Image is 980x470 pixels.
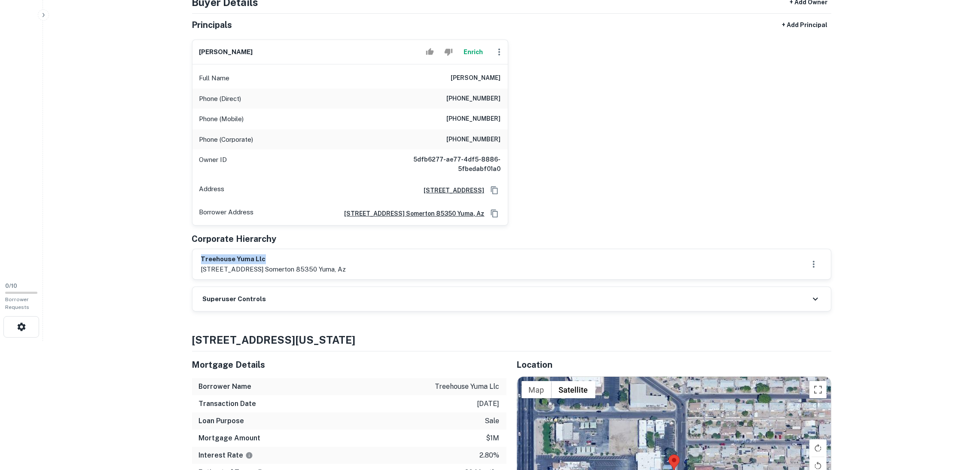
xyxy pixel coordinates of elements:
h6: 5dfb6277-ae77-4df5-8886-5fbedabf01a0 [398,155,501,174]
h4: [STREET_ADDRESS][US_STATE] [192,332,831,348]
p: [DATE] [477,399,500,409]
h6: treehouse yuma llc [201,254,346,264]
p: Owner ID [199,155,227,174]
h6: Mortgage Amount [199,433,261,443]
p: Phone (Direct) [199,94,241,104]
h6: [PHONE_NUMBER] [447,114,501,124]
h6: [PHONE_NUMBER] [447,94,501,104]
p: sale [485,416,500,426]
p: Phone (Corporate) [199,134,253,145]
p: 2.80% [480,450,500,461]
p: Full Name [199,73,230,83]
button: Enrich [460,43,487,61]
p: Phone (Mobile) [199,114,244,124]
button: Toggle fullscreen view [809,381,827,398]
h6: [PHONE_NUMBER] [447,134,501,145]
iframe: Chat Widget [937,401,980,443]
svg: The interest rates displayed on the website are for informational purposes only and may be report... [245,452,253,459]
h6: Interest Rate [199,450,253,461]
h5: Mortgage Details [192,358,507,371]
button: Reject [441,43,456,61]
a: [STREET_ADDRESS] [417,186,485,195]
h5: Principals [192,18,232,31]
h6: Loan Purpose [199,416,244,426]
a: [STREET_ADDRESS] somerton 85350 yuma, az [338,209,485,218]
h6: Borrower Name [199,381,252,392]
h6: [PERSON_NAME] [451,73,501,83]
p: [STREET_ADDRESS] somerton 85350 yuma, az [201,264,346,275]
h6: Transaction Date [199,399,256,409]
h5: Location [517,358,831,371]
button: Copy Address [488,184,501,197]
p: $1m [486,433,500,443]
p: treehouse yuma llc [435,381,500,392]
button: + Add Principal [779,17,831,33]
button: Show satellite imagery [552,381,595,398]
span: 0 / 10 [5,283,17,289]
p: Borrower Address [199,207,254,220]
button: Rotate map clockwise [809,439,827,457]
span: Borrower Requests [5,296,29,310]
h6: Superuser Controls [203,294,266,304]
button: Show street map [522,381,552,398]
h6: [PERSON_NAME] [199,47,253,57]
p: Address [199,184,225,197]
button: Accept [422,43,437,61]
h5: Corporate Hierarchy [192,232,277,245]
button: Copy Address [488,207,501,220]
